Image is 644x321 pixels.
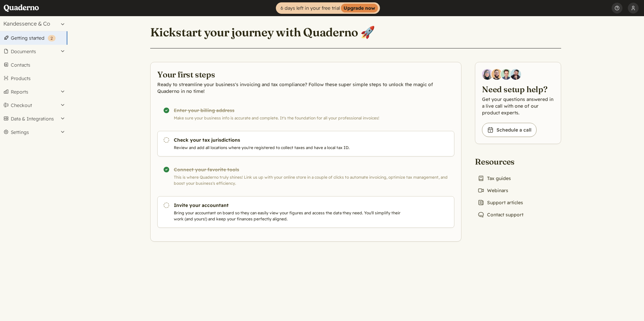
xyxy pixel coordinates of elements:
[501,69,512,80] img: Ivo Oltmans, Business Developer at Quaderno
[157,81,454,95] p: Ready to streamline your business's invoicing and tax compliance? Follow these super simple steps...
[174,210,404,222] p: Bring your accountant on board so they can easily view your figures and access the data they need...
[157,69,454,80] h2: Your first steps
[482,69,493,80] img: Diana Carrasco, Account Executive at Quaderno
[174,137,404,143] h3: Check your tax jurisdictions
[475,156,526,167] h2: Resources
[482,84,554,95] h2: Need setup help?
[482,96,554,116] p: Get your questions answered in a live call with one of our product experts.
[174,202,404,209] h3: Invite your accountant
[475,174,514,183] a: Tax guides
[475,210,526,219] a: Contact support
[475,186,511,195] a: Webinars
[491,69,502,80] img: Jairo Fumero, Account Executive at Quaderno
[475,198,526,207] a: Support articles
[157,131,454,156] a: Check your tax jurisdictions Review and add all locations where you're registered to collect taxe...
[157,196,454,228] a: Invite your accountant Bring your accountant on board so they can easily view your figures and ac...
[341,4,378,12] strong: Upgrade now
[510,69,521,80] img: Javier Rubio, DevRel at Quaderno
[51,36,53,41] span: 2
[150,25,375,40] h1: Kickstart your journey with Quaderno 🚀
[276,2,380,14] a: 6 days left in your free trialUpgrade now
[482,123,537,137] a: Schedule a call
[174,145,404,151] p: Review and add all locations where you're registered to collect taxes and have a local tax ID.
